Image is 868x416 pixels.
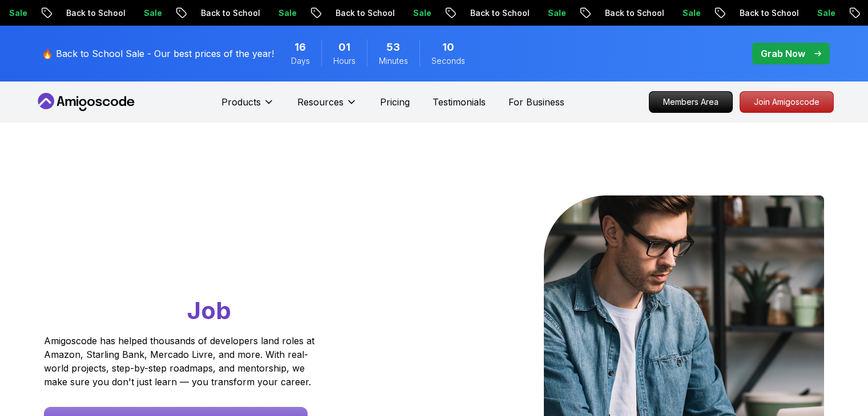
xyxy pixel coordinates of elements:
[42,47,274,60] p: 🔥 Back to School Sale - Our best prices of the year!
[457,7,534,19] p: Back to School
[221,95,274,118] button: Products
[431,55,465,67] span: Seconds
[649,91,733,113] a: Members Area
[442,39,454,55] span: 10 Seconds
[291,55,310,67] span: Days
[187,296,231,325] span: Job
[322,7,399,19] p: Back to School
[380,95,410,109] a: Pricing
[726,7,804,19] p: Back to School
[53,7,130,19] p: Back to School
[508,95,564,109] a: For Business
[740,92,833,112] p: Join Amigoscode
[649,92,732,112] p: Members Area
[297,95,344,109] p: Resources
[44,334,318,389] p: Amigoscode has helped thousands of developers land roles at Amazon, Starling Bank, Mercado Livre,...
[379,55,408,67] span: Minutes
[399,7,436,19] p: Sale
[44,195,358,327] h1: Go From Learning to Hired: Master Java, Spring Boot & Cloud Skills That Get You the
[294,39,306,55] span: 16 Days
[669,7,705,19] p: Sale
[386,39,400,55] span: 53 Minutes
[804,7,840,19] p: Sale
[338,39,350,55] span: 1 Hours
[221,95,261,109] p: Products
[740,91,834,113] a: Join Amigoscode
[333,55,356,67] span: Hours
[591,7,669,19] p: Back to School
[433,95,486,109] a: Testimonials
[297,95,357,118] button: Resources
[187,7,265,19] p: Back to School
[130,7,167,19] p: Sale
[761,47,805,60] p: Grab Now
[265,7,301,19] p: Sale
[534,7,571,19] p: Sale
